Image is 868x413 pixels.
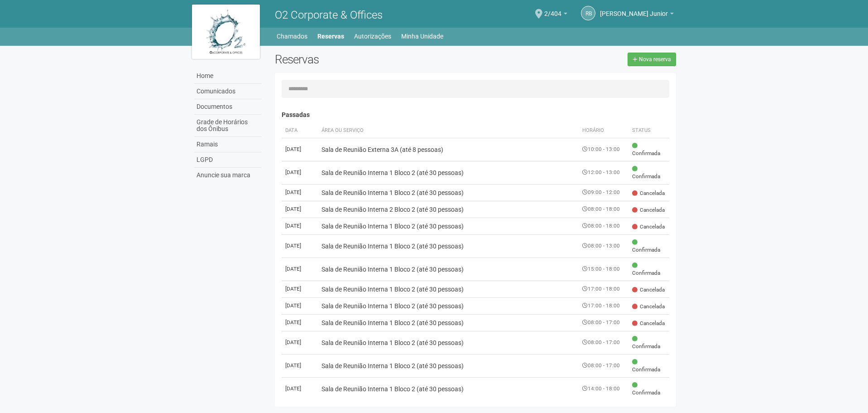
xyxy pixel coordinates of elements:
[318,314,579,331] td: Sala de Reunião Interna 1 Bloco 2 (até 30 pessoas)
[628,53,676,66] a: Nova reserva
[579,161,628,184] td: 12:00 - 13:00
[282,161,318,184] td: [DATE]
[579,354,628,377] td: 08:00 - 17:00
[318,354,579,377] td: Sala de Reunião Interna 1 Bloco 2 (até 30 pessoas)
[194,68,261,84] a: Home
[282,297,318,314] td: [DATE]
[318,281,579,297] td: Sala de Reunião Interna 1 Bloco 2 (até 30 pessoas)
[194,168,261,183] a: Anuncie sua marca
[544,1,561,17] span: 2/404
[579,377,628,400] td: 14:00 - 18:00
[579,297,628,314] td: 17:00 - 18:00
[282,354,318,377] td: [DATE]
[277,30,307,43] a: Chamados
[194,152,261,168] a: LGPD
[194,84,261,99] a: Comunicados
[275,9,383,21] span: O2 Corporate & Offices
[579,258,628,281] td: 15:00 - 18:00
[632,206,665,214] span: Cancelada
[579,234,628,258] td: 08:00 - 13:00
[544,11,567,19] a: 2/404
[401,30,443,43] a: Minha Unidade
[318,377,579,400] td: Sala de Reunião Interna 1 Bloco 2 (até 30 pessoas)
[282,331,318,354] td: [DATE]
[275,53,469,66] h2: Reservas
[318,258,579,281] td: Sala de Reunião Interna 1 Bloco 2 (até 30 pessoas)
[632,165,666,180] span: Confirmada
[632,189,665,197] span: Cancelada
[581,6,595,20] a: RB
[282,234,318,258] td: [DATE]
[282,218,318,234] td: [DATE]
[632,286,665,294] span: Cancelada
[600,1,668,17] span: Raul Barrozo da Motta Junior
[282,377,318,400] td: [DATE]
[318,161,579,184] td: Sala de Reunião Interna 1 Bloco 2 (até 30 pessoas)
[194,115,261,137] a: Grade de Horários dos Ônibus
[632,303,665,311] span: Cancelada
[317,30,344,43] a: Reservas
[600,11,674,19] a: [PERSON_NAME] Junior
[282,258,318,281] td: [DATE]
[318,138,579,161] td: Sala de Reunião Externa 3A (até 8 pessoas)
[282,123,318,138] th: Data
[318,201,579,218] td: Sala de Reunião Interna 2 Bloco 2 (até 30 pessoas)
[579,281,628,297] td: 17:00 - 18:00
[579,123,628,138] th: Horário
[632,358,666,374] span: Confirmada
[579,218,628,234] td: 08:00 - 18:00
[579,138,628,161] td: 10:00 - 13:00
[194,99,261,115] a: Documentos
[632,223,665,231] span: Cancelada
[318,331,579,354] td: Sala de Reunião Interna 1 Bloco 2 (até 30 pessoas)
[632,381,666,397] span: Confirmada
[318,297,579,314] td: Sala de Reunião Interna 1 Bloco 2 (até 30 pessoas)
[632,262,666,277] span: Confirmada
[632,238,666,254] span: Confirmada
[632,142,666,157] span: Confirmada
[192,5,260,59] img: logo.jpg
[282,112,670,118] h4: Passadas
[628,123,669,138] th: Status
[318,184,579,201] td: Sala de Reunião Interna 1 Bloco 2 (até 30 pessoas)
[282,281,318,297] td: [DATE]
[579,314,628,331] td: 08:00 - 17:00
[632,320,665,327] span: Cancelada
[632,335,666,350] span: Confirmada
[354,30,391,43] a: Autorizações
[282,184,318,201] td: [DATE]
[579,201,628,218] td: 08:00 - 18:00
[282,201,318,218] td: [DATE]
[194,137,261,152] a: Ramais
[579,184,628,201] td: 09:00 - 12:00
[639,56,671,63] span: Nova reserva
[579,331,628,354] td: 08:00 - 17:00
[318,234,579,258] td: Sala de Reunião Interna 1 Bloco 2 (até 30 pessoas)
[282,138,318,161] td: [DATE]
[318,218,579,234] td: Sala de Reunião Interna 1 Bloco 2 (até 30 pessoas)
[282,314,318,331] td: [DATE]
[318,123,579,138] th: Área ou Serviço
